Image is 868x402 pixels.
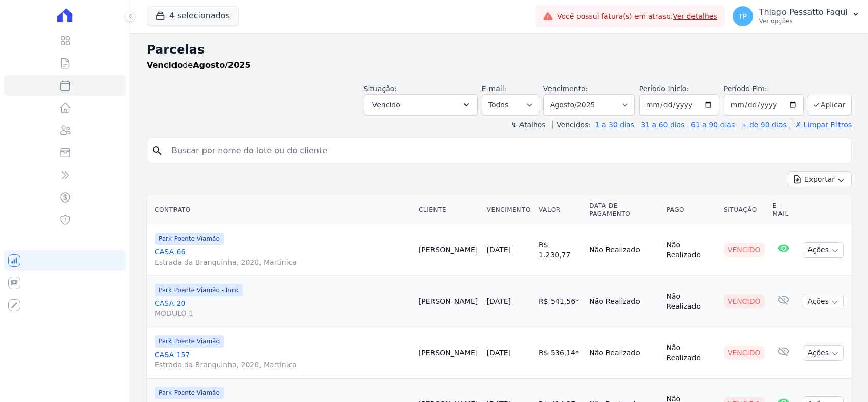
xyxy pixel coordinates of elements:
span: Park Poente Viamão [155,335,224,348]
th: Contrato [147,195,415,224]
td: Não Realizado [662,276,719,327]
label: ↯ Atalhos [511,121,545,129]
button: Ações [803,345,844,361]
td: Não Realizado [662,224,719,276]
p: Thiago Pessatto Faqui [759,7,848,17]
td: Não Realizado [585,276,662,327]
a: [DATE] [487,349,511,357]
span: Você possui fatura(s) em atraso. [557,11,717,22]
td: R$ 536,14 [535,327,585,379]
p: Ver opções [759,17,848,25]
h2: Parcelas [147,41,852,59]
button: Vencido [364,94,478,116]
th: Pago [662,195,719,224]
button: TP Thiago Pessatto Faqui Ver opções [725,2,868,31]
a: ✗ Limpar Filtros [791,121,852,129]
th: Valor [535,195,585,224]
th: Data de Pagamento [585,195,662,224]
td: Não Realizado [662,327,719,379]
label: Período Inicío: [639,84,689,93]
a: CASA 157Estrada da Branquinha, 2020, Martinica [155,350,411,370]
span: TP [738,13,747,20]
a: CASA 20MODULO 1 [155,298,411,319]
a: Ver detalhes [673,12,717,20]
p: de [147,59,251,71]
label: Situação: [364,84,397,93]
button: Ações [803,242,844,258]
td: [PERSON_NAME] [415,276,483,327]
button: Aplicar [808,94,852,116]
input: Buscar por nome do lote ou do cliente [165,140,847,161]
th: E-mail [769,195,799,224]
th: Vencimento [483,195,535,224]
span: Vencido [372,99,400,111]
td: Não Realizado [585,224,662,276]
span: Park Poente Viamão [155,387,224,399]
span: MODULO 1 [155,308,411,319]
td: R$ 1.230,77 [535,224,585,276]
label: Vencidos: [552,121,591,129]
label: Período Fim: [724,83,804,94]
a: + de 90 dias [741,121,787,129]
div: Vencido [724,243,765,257]
strong: Agosto/2025 [193,60,250,70]
label: Vencimento: [543,84,588,93]
button: Ações [803,294,844,309]
td: R$ 541,56 [535,276,585,327]
a: [DATE] [487,246,511,254]
label: E-mail: [482,84,507,93]
div: Vencido [724,346,765,360]
td: [PERSON_NAME] [415,224,483,276]
td: [PERSON_NAME] [415,327,483,379]
a: 1 a 30 dias [595,121,634,129]
a: 61 a 90 dias [691,121,735,129]
a: 31 a 60 dias [641,121,684,129]
button: 4 selecionados [147,6,239,25]
a: [DATE] [487,297,511,305]
i: search [151,145,163,157]
td: Não Realizado [585,327,662,379]
span: Estrada da Branquinha, 2020, Martinica [155,360,411,370]
span: Park Poente Viamão - Inco [155,284,243,296]
th: Situação [719,195,769,224]
span: Park Poente Viamão [155,233,224,245]
span: Estrada da Branquinha, 2020, Martinica [155,257,411,267]
strong: Vencido [147,60,183,70]
a: CASA 66Estrada da Branquinha, 2020, Martinica [155,247,411,267]
button: Exportar [788,171,852,187]
div: Vencido [724,294,765,308]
